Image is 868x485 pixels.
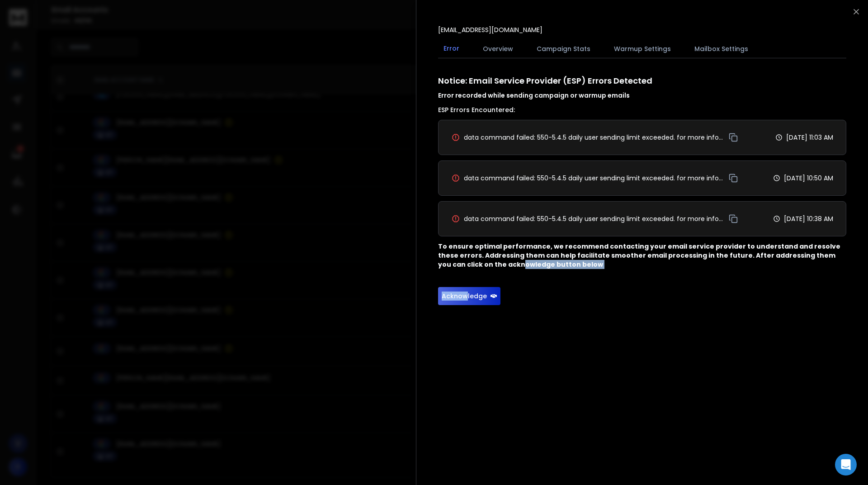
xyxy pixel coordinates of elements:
p: [DATE] 10:50 AM [784,174,833,183]
h4: Error recorded while sending campaign or warmup emails [438,91,846,100]
div: Open Intercom Messenger [835,454,857,476]
p: [EMAIL_ADDRESS][DOMAIN_NAME] [438,25,542,34]
button: Warmup Settings [609,39,676,59]
button: Error [438,38,465,59]
h3: ESP Errors Encountered: [438,105,846,114]
span: data command failed: 550-5.4.5 daily user sending limit exceeded. for more information on gmail 5... [464,174,724,183]
p: [DATE] 10:38 AM [784,214,833,223]
button: Campaign Stats [531,39,596,59]
button: Mailbox Settings [689,39,754,59]
p: [DATE] 11:03 AM [786,133,833,142]
p: To ensure optimal performance, we recommend contacting your email service provider to understand ... [438,242,846,269]
button: Overview [477,39,519,59]
span: data command failed: 550-5.4.5 daily user sending limit exceeded. for more information on gmail 5... [464,133,724,142]
h1: Notice: Email Service Provider (ESP) Errors Detected [438,75,846,100]
span: data command failed: 550-5.4.5 daily user sending limit exceeded. for more information on gmail 5... [464,214,724,223]
button: Acknowledge [438,287,500,305]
